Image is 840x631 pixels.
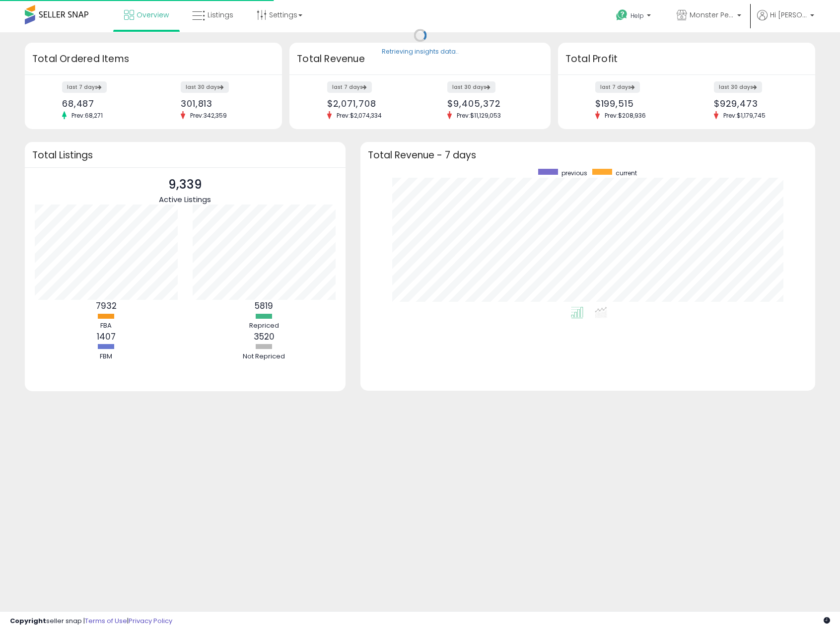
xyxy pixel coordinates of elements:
h3: Total Profit [565,52,808,66]
div: Repriced [234,321,294,331]
span: Help [630,11,644,20]
span: current [616,169,637,177]
span: Prev: 342,359 [185,111,232,120]
span: previous [561,169,587,177]
span: Monster Pets [690,10,734,20]
div: $199,515 [595,98,679,109]
div: 301,813 [181,98,265,109]
label: last 30 days [447,81,495,93]
span: Prev: 68,271 [67,111,108,120]
div: $929,473 [714,98,798,109]
div: FBM [76,352,136,361]
h3: Total Ordered Items [32,52,275,66]
b: 1407 [97,331,116,343]
b: 7932 [96,300,117,312]
label: last 30 days [714,81,762,93]
span: Listings [208,10,233,20]
div: FBA [76,321,136,331]
i: Get Help [616,9,628,21]
label: last 30 days [181,81,229,93]
b: 3520 [254,331,275,343]
label: last 7 days [595,81,640,93]
div: $9,405,372 [447,98,533,109]
a: Hi [PERSON_NAME] [757,10,814,32]
span: Hi [PERSON_NAME] [770,10,807,20]
div: Retrieving insights data.. [382,48,459,57]
a: Help [608,1,661,32]
b: 5819 [255,300,273,312]
span: Prev: $2,074,334 [332,111,387,120]
label: last 7 days [327,81,372,93]
span: Prev: $1,179,745 [718,111,770,120]
h3: Total Listings [32,151,338,159]
h3: Total Revenue [297,52,543,66]
p: 9,339 [159,175,211,194]
label: last 7 days [62,81,107,93]
div: $2,071,708 [327,98,413,109]
div: Not Repriced [234,352,294,361]
div: 68,487 [62,98,146,109]
span: Active Listings [159,194,211,205]
span: Prev: $208,936 [600,111,651,120]
span: Prev: $11,129,053 [452,111,506,120]
h3: Total Revenue - 7 days [368,151,808,159]
span: Overview [137,10,169,20]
